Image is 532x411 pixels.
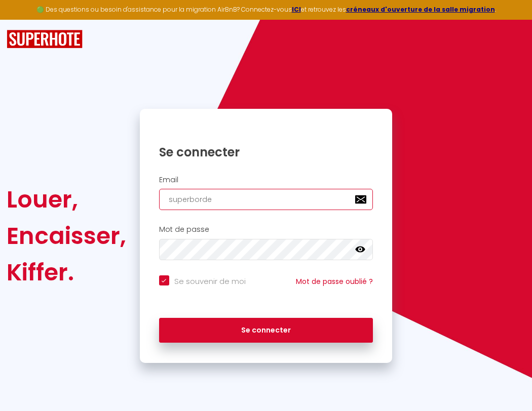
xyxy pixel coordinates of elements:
[7,218,126,254] div: Encaisser,
[346,5,495,14] a: créneaux d'ouverture de la salle migration
[7,254,126,291] div: Kiffer.
[159,144,373,160] h1: Se connecter
[296,276,373,286] a: Mot de passe oublié ?
[159,318,373,343] button: Se connecter
[292,5,301,14] a: ICI
[8,4,39,34] button: Ouvrir le widget de chat LiveChat
[159,176,373,184] h2: Email
[159,225,373,234] h2: Mot de passe
[159,189,373,210] input: Ton Email
[7,30,83,49] img: SuperHote logo
[7,181,126,218] div: Louer,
